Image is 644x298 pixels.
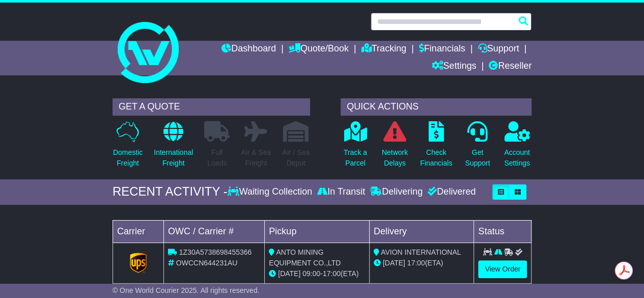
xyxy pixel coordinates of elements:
p: Track a Parcel [344,147,367,169]
td: Carrier [113,220,163,242]
a: AccountSettings [503,121,530,174]
div: (ETA) [374,258,470,268]
td: Status [474,220,531,242]
a: Support [478,41,519,58]
a: Settings [431,58,476,75]
a: InternationalFreight [153,121,193,174]
span: 17:00 [323,269,341,278]
div: Delivered [425,186,475,198]
a: CheckFinancials [419,121,453,174]
p: Air / Sea Depot [282,147,310,169]
p: Domestic Freight [113,147,143,169]
td: OWC / Carrier # [163,220,264,242]
a: Financials [419,41,465,58]
a: Tracking [361,41,406,58]
a: DomesticFreight [113,121,143,174]
a: Track aParcel [343,121,368,174]
span: AVION INTERNATIONAL [381,248,461,256]
span: [DATE] [383,259,405,267]
span: [DATE] [278,269,300,278]
p: Network Delays [382,147,408,169]
div: Delivering [368,186,425,198]
p: Full Loads [204,147,230,169]
td: Delivery [369,220,474,242]
p: Account Settings [504,147,530,169]
p: Air & Sea Freight [241,147,271,169]
div: GET A QUOTE [113,98,310,116]
a: GetSupport [464,121,490,174]
a: NetworkDelays [381,121,408,174]
span: 17:00 [407,259,425,267]
p: Get Support [465,147,490,169]
img: GetCarrierServiceLogo [130,253,147,273]
div: - (ETA) [269,268,365,279]
span: OWCCN644231AU [176,259,238,267]
a: Reseller [489,58,531,75]
span: ANTO MINING EQUIPMENT CO.,LTD [269,248,341,267]
p: International Freight [154,147,193,169]
a: Dashboard [221,41,276,58]
td: Pickup [265,220,370,242]
a: View Order [478,260,527,278]
p: Check Financials [420,147,452,169]
div: In Transit [315,186,368,198]
a: Quote/Book [289,41,349,58]
span: 1Z30A5738698455366 [179,248,251,256]
div: RECENT ACTIVITY - [113,184,228,199]
div: QUICK ACTIONS [341,98,531,116]
span: © One World Courier 2025. All rights reserved. [113,286,260,294]
span: 09:00 [302,269,320,278]
div: Waiting Collection [228,186,315,198]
